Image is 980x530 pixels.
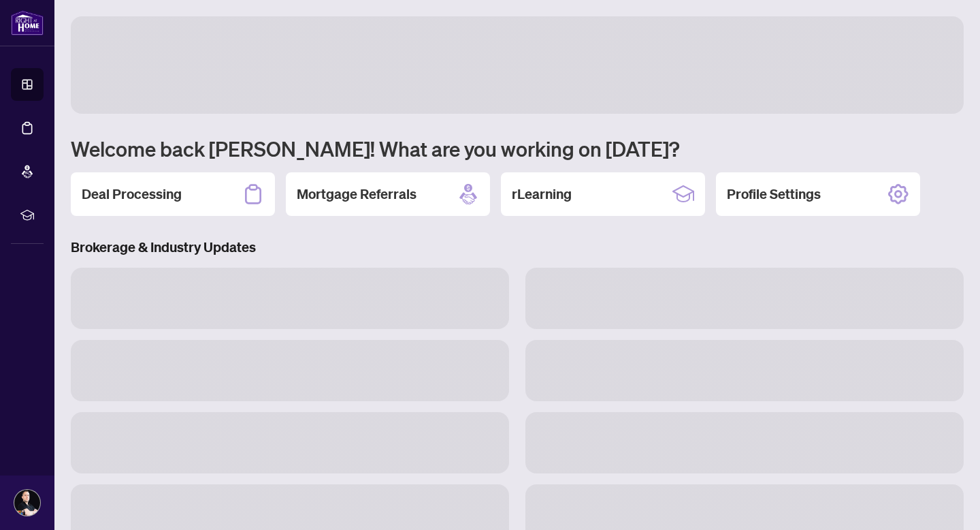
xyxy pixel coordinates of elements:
h2: Mortgage Referrals [297,185,416,204]
h2: Deal Processing [82,185,182,204]
h1: Welcome back [PERSON_NAME]! What are you working on [DATE]? [71,136,964,161]
h3: Brokerage & Industry Updates [71,238,964,257]
h2: Profile Settings [727,185,821,204]
h2: rLearning [512,185,572,204]
img: logo [11,10,44,35]
img: Profile Icon [14,490,40,516]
